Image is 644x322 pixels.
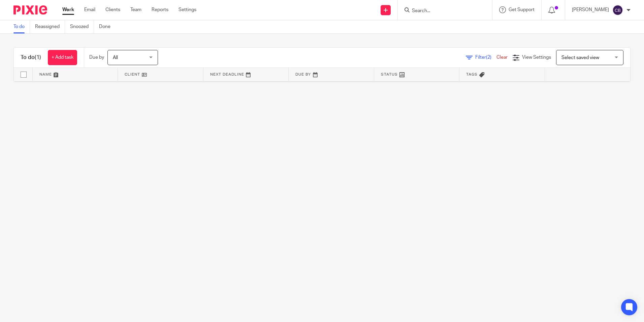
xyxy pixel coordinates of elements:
[13,5,47,15] img: Pixie
[13,20,30,33] a: To do
[572,6,609,13] p: [PERSON_NAME]
[561,55,599,60] span: Select saved view
[48,50,77,65] a: + Add task
[466,73,478,76] span: Tags
[21,54,41,61] h1: To do
[89,54,104,61] p: Due by
[475,55,496,60] span: Filter
[522,55,551,60] span: View Settings
[411,8,472,14] input: Search
[84,6,95,13] a: Email
[152,6,168,13] a: Reports
[35,20,65,33] a: Reassigned
[70,20,94,33] a: Snoozed
[486,55,491,60] span: (2)
[99,20,116,33] a: Done
[130,6,141,13] a: Team
[496,55,508,60] a: Clear
[509,7,535,12] span: Get Support
[105,6,120,13] a: Clients
[179,6,196,13] a: Settings
[113,55,118,60] span: All
[612,5,623,16] img: svg%3E
[62,6,74,13] a: Work
[35,55,41,60] span: (1)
